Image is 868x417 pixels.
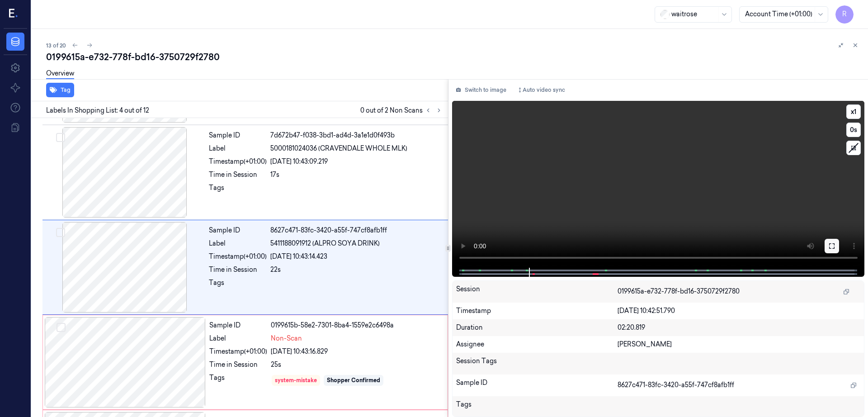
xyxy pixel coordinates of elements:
div: Time in Session [209,360,267,370]
span: 8627c471-83fc-3420-a55f-747cf8afb1ff [618,380,734,390]
div: Shopper Confirmed [327,376,380,384]
div: Tags [209,373,267,388]
a: Overview [46,69,74,79]
div: Sample ID [209,321,267,330]
div: 8627c471-83fc-3420-a55f-747cf8afb1ff [270,226,443,235]
button: R [835,5,854,24]
button: Tag [46,83,74,97]
div: Label [209,239,267,248]
div: [DATE] 10:43:14.423 [270,252,443,261]
div: Assignee [456,340,618,349]
div: Sample ID [209,131,267,140]
div: Timestamp (+01:00) [209,347,267,356]
div: [DATE] 10:43:16.829 [271,347,442,356]
div: [DATE] 10:43:09.219 [270,157,443,166]
span: 13 of 20 [46,42,66,49]
div: Timestamp [456,306,618,316]
span: 5000181024036 (CRAVENDALE WHOLE MLK) [270,144,407,153]
button: x1 [846,104,861,119]
div: Duration [456,323,618,332]
span: Labels In Shopping List: 4 out of 12 [46,106,149,115]
div: Label [209,334,267,343]
div: [DATE] 10:42:51.790 [618,306,860,316]
div: Sample ID [456,378,618,393]
div: [PERSON_NAME] [618,340,860,349]
button: 0s [846,123,861,137]
div: 22s [270,265,443,275]
div: Time in Session [209,170,267,180]
div: 25s [271,360,442,370]
button: Select row [57,323,66,332]
div: Label [209,144,267,153]
button: Select row [56,228,65,237]
div: 0199615a-e732-778f-bd16-3750729f2780 [46,51,861,63]
span: 5411188091912 (ALPRO SOYA DRINK) [270,239,380,248]
button: Switch to image [452,83,510,97]
div: Timestamp (+01:00) [209,252,267,261]
div: 7d672b47-f038-3bd1-ad4d-3a1e1d0f493b [270,131,443,140]
div: Time in Session [209,265,267,275]
div: Tags [209,183,267,198]
div: Session [456,284,618,299]
span: 0199615a-e732-778f-bd16-3750729f2780 [618,287,740,296]
div: 17s [270,170,443,180]
span: 0 out of 2 Non Scans [360,105,444,116]
span: Non-Scan [271,334,302,343]
div: Tags [209,278,267,293]
button: Auto video sync [514,83,569,97]
button: Select row [56,133,65,142]
div: 0199615b-58e2-7301-8ba4-1559e2c6498a [271,321,442,330]
div: system-mistake [275,376,317,384]
div: Timestamp (+01:00) [209,157,267,166]
div: Tags [456,400,618,414]
div: Session Tags [456,356,618,371]
div: 02:20.819 [618,323,860,332]
div: Sample ID [209,226,267,235]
